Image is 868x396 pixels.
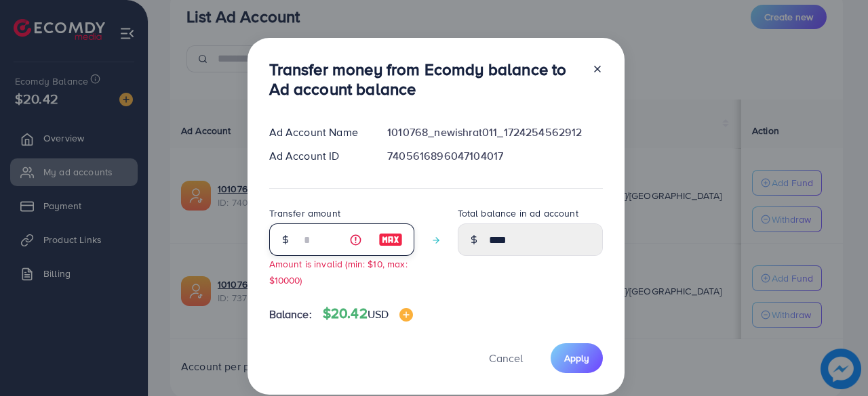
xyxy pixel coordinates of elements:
[489,351,523,366] span: Cancel
[551,343,603,372] button: Apply
[258,148,377,164] div: Ad Account ID
[376,148,613,164] div: 7405616896047104017
[368,307,389,322] span: USD
[269,307,312,322] span: Balance:
[399,308,413,322] img: image
[378,232,403,248] img: image
[258,125,377,140] div: Ad Account Name
[269,206,340,220] label: Transfer amount
[472,343,540,372] button: Cancel
[269,257,408,286] small: Amount is invalid (min: $10, max: $10000)
[323,305,413,322] h4: $20.42
[376,125,613,140] div: 1010768_newishrat011_1724254562912
[564,351,589,365] span: Apply
[269,60,581,99] h3: Transfer money from Ecomdy balance to Ad account balance
[458,206,578,220] label: Total balance in ad account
